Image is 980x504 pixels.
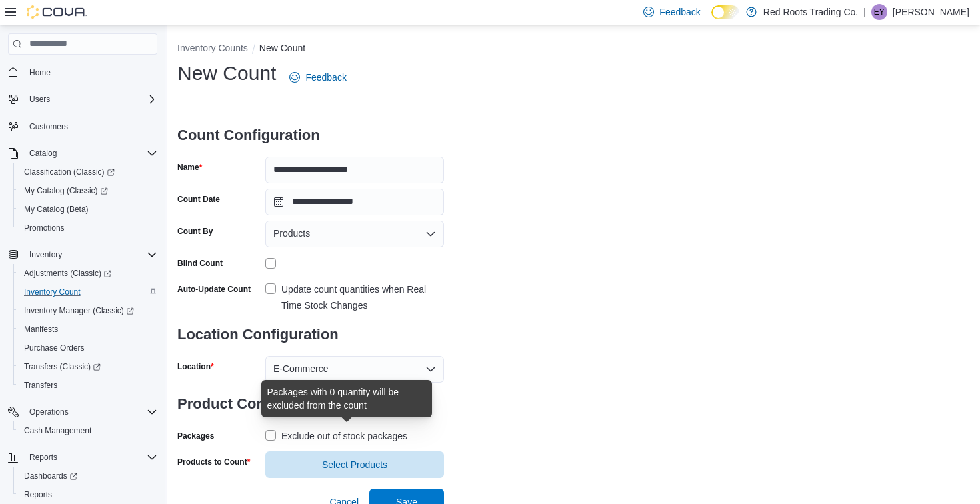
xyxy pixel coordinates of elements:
span: Classification (Classic) [19,164,157,180]
label: Packages [177,431,214,441]
span: EY [874,4,885,20]
label: Auto-Update Count [177,284,251,295]
button: Inventory [3,245,163,264]
a: Transfers (Classic) [19,359,106,375]
button: Catalog [24,145,62,161]
span: Users [29,94,50,105]
button: Home [3,63,163,82]
button: Customers [3,117,163,136]
a: Adjustments (Classic) [19,265,117,281]
button: Promotions [13,219,163,237]
button: Cash Management [13,421,163,440]
span: Inventory Count [19,284,157,300]
span: Reports [24,489,52,500]
p: | [863,4,866,20]
label: Location [177,361,214,372]
button: Open list of options [425,364,436,375]
div: Eden Yohannes [871,4,887,20]
span: Reports [24,449,157,465]
button: Purchase Orders [13,339,163,357]
button: Operations [3,403,163,421]
span: Inventory Manager (Classic) [19,303,157,319]
span: Inventory Count [24,287,81,297]
a: Purchase Orders [19,340,90,356]
button: Reports [13,485,163,504]
label: Count Date [177,194,220,205]
a: Classification (Classic) [13,163,163,181]
h1: New Count [177,60,276,87]
span: Feedback [305,71,346,84]
span: Transfers [19,377,157,393]
a: Feedback [284,64,351,91]
nav: An example of EuiBreadcrumbs [177,41,969,57]
div: Packages with 0 quantity will be excluded from the count [267,385,427,412]
span: My Catalog (Classic) [24,185,108,196]
button: New Count [259,43,305,53]
button: Catalog [3,144,163,163]
span: Adjustments (Classic) [19,265,157,281]
button: Users [24,91,55,107]
a: Transfers (Classic) [13,357,163,376]
span: Transfers (Classic) [24,361,101,372]
button: Select Products [265,451,444,478]
span: Manifests [19,321,157,337]
a: Dashboards [13,467,163,485]
span: Classification (Classic) [24,167,115,177]
a: My Catalog (Classic) [13,181,163,200]
a: Transfers [19,377,63,393]
h3: Location Configuration [177,313,444,356]
span: Promotions [19,220,157,236]
span: Reports [19,487,157,503]
span: E-Commerce [273,361,328,377]
a: My Catalog (Beta) [19,201,94,217]
span: Operations [29,407,69,417]
label: Products to Count [177,457,250,467]
a: Inventory Count [19,284,86,300]
span: Inventory Manager (Classic) [24,305,134,316]
span: Adjustments (Classic) [24,268,111,279]
span: Catalog [24,145,157,161]
span: Inventory [24,247,157,263]
span: Customers [29,121,68,132]
span: Transfers (Classic) [19,359,157,375]
span: Cash Management [24,425,91,436]
span: Catalog [29,148,57,159]
div: Exclude out of stock packages [281,428,407,444]
span: Home [24,64,157,81]
span: Manifests [24,324,58,335]
span: Users [24,91,157,107]
span: Select Products [322,458,387,471]
h3: Product Configuration [177,383,444,425]
label: Count By [177,226,213,237]
a: Home [24,65,56,81]
span: My Catalog (Beta) [24,204,89,215]
button: My Catalog (Beta) [13,200,163,219]
button: Inventory [24,247,67,263]
div: Blind Count [177,258,223,269]
button: Reports [3,448,163,467]
span: Inventory [29,249,62,260]
span: My Catalog (Classic) [19,183,157,199]
a: Cash Management [19,423,97,439]
button: Reports [24,449,63,465]
span: Operations [24,404,157,420]
span: Home [29,67,51,78]
img: Cova [27,5,87,19]
button: Inventory Count [13,283,163,301]
a: Promotions [19,220,70,236]
input: Press the down key to open a popover containing a calendar. [265,189,444,215]
a: Inventory Manager (Classic) [19,303,139,319]
a: Classification (Classic) [19,164,120,180]
a: Inventory Manager (Classic) [13,301,163,320]
a: Reports [19,487,57,503]
a: Dashboards [19,468,83,484]
span: Promotions [24,223,65,233]
span: Products [273,225,310,241]
p: Red Roots Trading Co. [763,4,858,20]
span: Cash Management [19,423,157,439]
span: Purchase Orders [24,343,85,353]
button: Transfers [13,376,163,395]
button: Inventory Counts [177,43,248,53]
span: Dashboards [24,471,77,481]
